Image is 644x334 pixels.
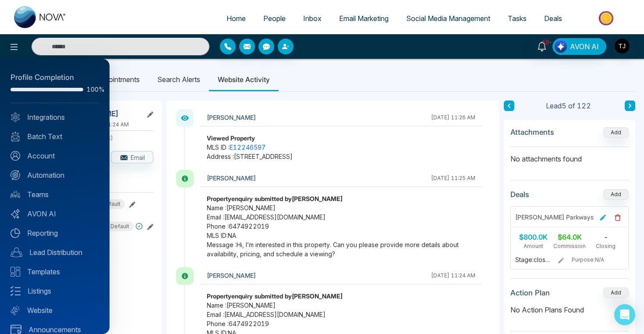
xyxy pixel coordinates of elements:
[11,248,22,257] img: Lead-dist.svg
[11,112,20,122] img: Integrated.svg
[11,305,20,315] img: Website.svg
[11,305,99,316] a: Website
[11,267,20,277] img: Templates.svg
[11,189,99,200] a: Teams
[11,112,99,122] a: Integrations
[11,209,20,219] img: Avon-AI.svg
[11,151,20,161] img: Account.svg
[11,132,20,141] img: batch_text_white.png
[11,286,21,296] img: Listings.svg
[11,131,99,142] a: Batch Text
[11,266,99,277] a: Templates
[11,190,20,199] img: team.svg
[11,151,99,161] a: Account
[11,170,20,180] img: Automation.svg
[11,228,20,238] img: Reporting.svg
[11,208,99,219] a: AVON AI
[11,286,99,296] a: Listings
[11,228,99,238] a: Reporting
[11,72,99,83] div: Profile Completion
[614,304,635,325] div: Open Intercom Messenger
[11,247,99,258] a: Lead Distribution
[87,86,99,93] span: 100%
[11,170,99,180] a: Automation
